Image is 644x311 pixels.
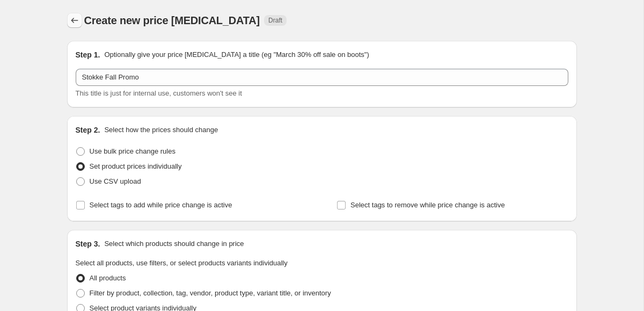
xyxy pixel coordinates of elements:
[76,125,100,135] h2: Step 2.
[90,177,141,185] span: Use CSV upload
[76,238,100,249] h2: Step 3.
[90,162,182,170] span: Set product prices individually
[104,238,244,249] p: Select which products should change in price
[90,274,126,282] span: All products
[67,13,82,28] button: Price change jobs
[84,15,260,26] span: Create new price [MEDICAL_DATA]
[90,147,175,155] span: Use bulk price change rules
[90,289,331,297] span: Filter by product, collection, tag, vendor, product type, variant title, or inventory
[104,125,218,135] p: Select how the prices should change
[90,201,232,209] span: Select tags to add while price change is active
[104,49,369,60] p: Optionally give your price [MEDICAL_DATA] a title (eg "March 30% off sale on boots")
[350,201,505,209] span: Select tags to remove while price change is active
[76,49,100,60] h2: Step 1.
[76,69,568,86] input: 30% off holiday sale
[76,259,288,267] span: Select all products, use filters, or select products variants individually
[268,16,282,25] span: Draft
[76,89,242,97] span: This title is just for internal use, customers won't see it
